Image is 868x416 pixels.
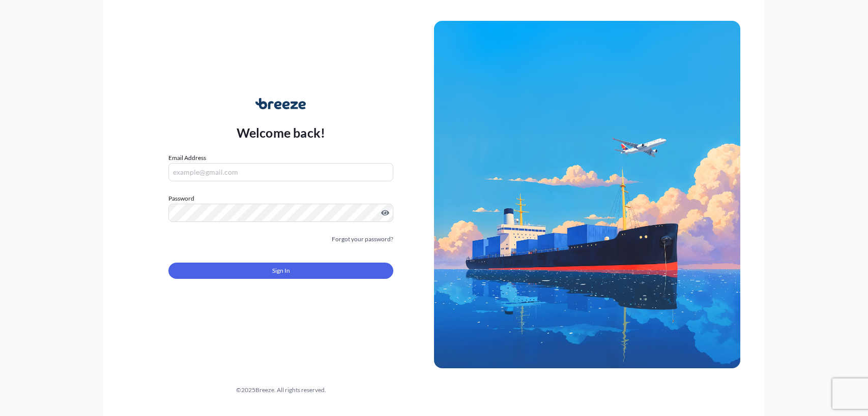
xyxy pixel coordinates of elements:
[332,234,393,244] a: Forgot your password?
[381,209,389,217] button: Show password
[168,163,393,181] input: example@gmail.com
[168,263,393,279] button: Sign In
[168,153,206,163] label: Email Address
[237,124,326,141] p: Welcome back!
[434,21,740,368] img: Ship illustration
[272,266,290,276] span: Sign In
[168,194,393,204] label: Password
[128,385,434,395] div: © 2025 Breeze. All rights reserved.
